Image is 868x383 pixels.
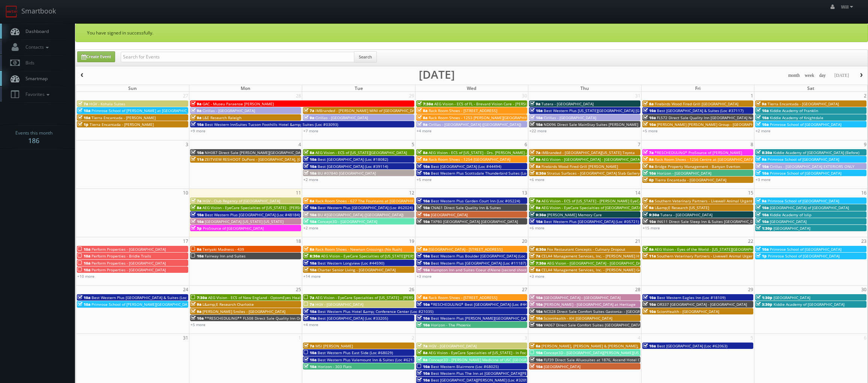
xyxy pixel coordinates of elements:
[91,260,166,266] span: Perform Properties - [GEOGRAPHIC_DATA]
[431,164,501,169] span: Best [GEOGRAPHIC_DATA] (Loc #44494)
[304,302,314,307] span: 7a
[304,205,316,210] span: 10a
[191,295,207,300] span: 7:30a
[544,316,612,321] span: ScionHealth - KH [GEOGRAPHIC_DATA]
[802,71,817,80] button: week
[202,115,241,120] span: L&E Research Raleigh
[544,322,642,328] span: VA067 Direct Sale Comfort Suites [GEOGRAPHIC_DATA]
[547,260,646,266] span: AEG Vision - [GEOGRAPHIC_DATA] - [GEOGRAPHIC_DATA]
[530,343,540,349] span: 6a
[417,115,427,120] span: 8a
[544,309,663,314] span: NC028 Direct Sale Comfort Suites Gastonia- - [GEOGRAPHIC_DATA]
[643,212,659,217] span: 9:30a
[655,177,726,183] span: Tierra Encantada - [GEOGRAPHIC_DATA]
[417,316,430,321] span: 10a
[541,253,651,259] span: CELA4 Management Services, Inc. - [PERSON_NAME] Hyundai
[417,357,427,362] span: 9a
[756,253,767,259] span: 1p
[78,101,88,106] span: 7a
[78,115,90,120] span: 10a
[770,164,855,169] span: Cirillas - [GEOGRAPHIC_DATA] EXTERIORS ONLY
[417,260,430,266] span: 10a
[643,295,656,300] span: 10a
[756,212,769,217] span: 10a
[530,357,543,362] span: 10a
[756,150,772,155] span: 8:30a
[530,267,540,272] span: 8a
[417,219,430,224] span: 10a
[417,122,427,127] span: 9a
[530,164,540,169] span: 8a
[530,302,543,307] span: 10a
[530,309,543,314] span: 10a
[643,302,656,307] span: 10a
[191,302,201,307] span: 9a
[657,309,719,314] span: ScionHealth - [GEOGRAPHIC_DATA]
[304,150,314,155] span: 8a
[191,219,204,224] span: 10a
[770,115,823,120] span: Kiddie Academy of Knightdale
[191,247,201,252] span: 9a
[643,171,656,176] span: 10a
[770,122,841,127] span: Primrose School of [GEOGRAPHIC_DATA]
[78,260,90,266] span: 10a
[768,198,839,203] span: Primrose School of [GEOGRAPHIC_DATA]
[529,128,547,133] a: +22 more
[417,150,427,155] span: 8a
[203,226,264,231] span: ProSource of [GEOGRAPHIC_DATA]
[417,295,427,300] span: 8a
[657,122,807,127] span: [PERSON_NAME] [PERSON_NAME] Group - [GEOGRAPHIC_DATA] - [STREET_ADDRESS]
[417,350,427,355] span: 8a
[756,295,772,300] span: 1:30p
[417,157,427,162] span: 8a
[431,198,520,203] span: Best Western Plus Garden Court Inn (Loc #05224)
[541,343,686,349] span: [PERSON_NAME], [PERSON_NAME] & [PERSON_NAME], LLC - [GEOGRAPHIC_DATA]
[655,198,797,203] span: Southern Veterinary Partners - Livewell Animal Urgent Care of [PERSON_NAME]
[643,247,654,252] span: 8a
[544,115,596,120] span: Cirillas - [GEOGRAPHIC_DATA]
[774,226,810,231] span: [GEOGRAPHIC_DATA]
[756,115,769,120] span: 10a
[530,350,543,355] span: 10a
[91,302,193,307] span: Primrose School of [PERSON_NAME][GEOGRAPHIC_DATA]
[318,357,418,362] span: Best Western Plus Valemount Inn & Suites (Loc #62120)
[643,164,654,169] span: 9a
[205,212,300,217] span: Best Western Plus [GEOGRAPHIC_DATA] (Loc #48184)
[315,295,450,300] span: AEG Vision - EyeCare Specialties of [US_STATE] – [PERSON_NAME] Eye Care
[655,150,742,155] span: *RESCHEDULING* ProSource of [PERSON_NAME]
[429,343,477,349] span: HGV - [GEOGRAPHIC_DATA]
[121,52,354,62] input: Search for Events
[318,309,433,314] span: Best Western Plus Hotel &amp; Conference Center (Loc #21035)
[22,91,51,97] span: Favorites
[770,171,841,176] span: Primrose School of [GEOGRAPHIC_DATA]
[655,164,740,169] span: Bridge Property Management - Banyan Everton
[655,157,754,162] span: Rack Room Shoes - 1256 Centre at [GEOGRAPHIC_DATA]
[202,108,255,113] span: Cirillas - [GEOGRAPHIC_DATA]
[643,219,656,224] span: 10a
[544,364,580,369] span: [GEOGRAPHIC_DATA]
[643,150,654,155] span: 7a
[91,108,199,113] span: Primrose School of [PERSON_NAME] at [GEOGRAPHIC_DATA]
[304,247,314,252] span: 8a
[431,322,471,328] span: Horizon - The Phoenix
[756,302,772,307] span: 3:30p
[202,309,285,314] span: [PERSON_NAME] Smiles - [GEOGRAPHIC_DATA]
[541,164,618,169] span: Firebirds Wood Fired Grill [PERSON_NAME]
[22,44,51,50] span: Contacts
[304,164,316,169] span: 10a
[191,226,202,231] span: 5p
[643,253,656,259] span: 11a
[530,115,543,120] span: 10a
[530,122,543,127] span: 10a
[431,260,526,266] span: Best Western Plus [GEOGRAPHIC_DATA] (Loc #11187)
[202,247,244,252] span: Teriyaki Madness - 439
[657,302,747,307] span: OR337 [GEOGRAPHIC_DATA] - [GEOGRAPHIC_DATA]
[756,219,769,224] span: 10a
[530,157,540,162] span: 8a
[768,253,840,259] span: Primrose School of [GEOGRAPHIC_DATA]
[78,253,90,259] span: 10a
[530,295,543,300] span: 10a
[191,198,201,203] span: 7a
[431,302,535,307] span: *RESCHEDULING* Best [GEOGRAPHIC_DATA] (Loc #44309)
[756,122,769,127] span: 10a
